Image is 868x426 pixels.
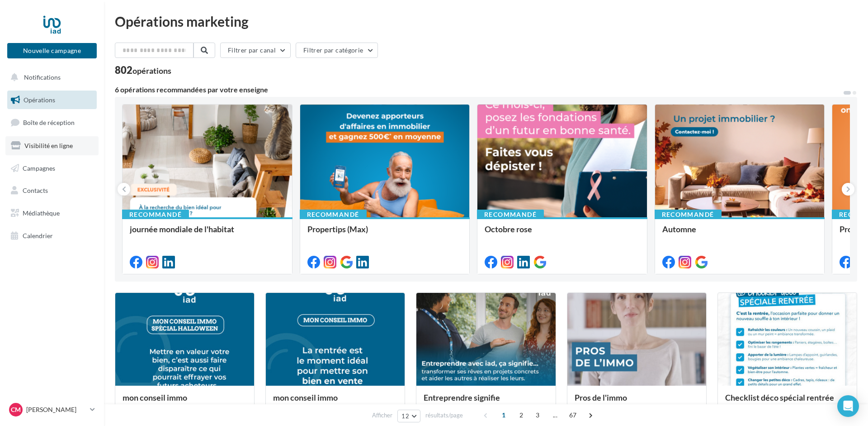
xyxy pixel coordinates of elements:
[115,86,843,93] div: 6 opérations recommandées par votre enseigne
[23,187,48,194] span: Contacts
[5,113,99,132] a: Boîte de réception
[662,225,817,243] div: Automne
[496,408,511,422] span: 1
[477,210,544,220] div: Recommandé
[7,43,97,58] button: Nouvelle campagne
[5,204,99,223] a: Médiathèque
[514,408,528,422] span: 2
[132,67,171,75] div: opérations
[300,210,367,220] div: Recommandé
[23,164,55,172] span: Campagnes
[5,181,99,200] a: Contacts
[397,410,420,422] button: 12
[122,210,189,220] div: Recommandé
[23,232,53,239] span: Calendrier
[130,225,285,243] div: journée mondiale de l'habitat
[123,393,247,411] div: mon conseil immo
[115,65,171,75] div: 802
[548,408,562,422] span: ...
[220,43,291,58] button: Filtrer par canal
[530,408,545,422] span: 3
[11,405,21,414] span: CM
[115,14,857,28] div: Opérations marketing
[5,68,95,87] button: Notifications
[5,159,99,178] a: Campagnes
[23,119,75,126] span: Boîte de réception
[296,43,378,58] button: Filtrer par catégorie
[24,142,73,149] span: Visibilité en ligne
[372,411,392,420] span: Afficher
[401,412,409,420] span: 12
[23,209,60,217] span: Médiathèque
[26,405,86,414] p: [PERSON_NAME]
[5,136,99,155] a: Visibilité en ligne
[24,73,61,81] span: Notifications
[424,393,548,411] div: Entreprendre signifie
[307,225,462,243] div: Propertips (Max)
[566,408,580,422] span: 67
[575,393,699,411] div: Pros de l'immo
[273,393,397,411] div: mon conseil immo
[5,226,99,245] a: Calendrier
[5,91,99,110] a: Opérations
[425,411,463,420] span: résultats/page
[725,393,849,411] div: Checklist déco spécial rentrée
[24,96,55,104] span: Opérations
[837,395,859,417] div: Open Intercom Messenger
[485,225,640,243] div: Octobre rose
[7,401,97,418] a: CM [PERSON_NAME]
[655,210,722,220] div: Recommandé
